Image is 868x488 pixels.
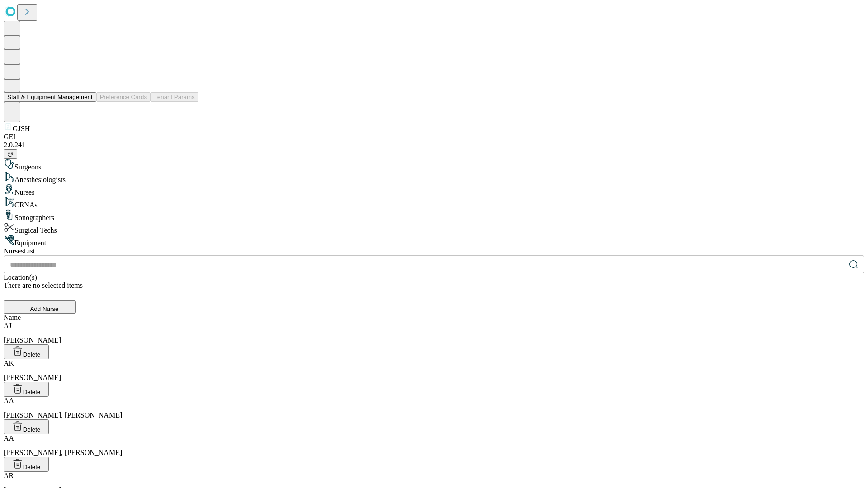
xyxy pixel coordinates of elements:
[23,389,41,395] span: Delete
[4,184,864,197] div: Nurses
[4,235,864,247] div: Equipment
[4,472,14,479] span: AR
[4,141,864,149] div: 2.0.241
[4,300,76,314] button: Add Nurse
[7,150,14,157] span: @
[23,351,41,358] span: Delete
[4,434,864,457] div: [PERSON_NAME], [PERSON_NAME]
[4,419,49,434] button: Delete
[4,282,864,290] div: There are no selected items
[4,273,37,281] span: Location(s)
[30,305,59,312] span: Add Nurse
[23,464,41,470] span: Delete
[4,209,864,222] div: Sonographers
[4,344,49,359] button: Delete
[4,359,864,382] div: [PERSON_NAME]
[4,322,864,344] div: [PERSON_NAME]
[4,314,864,322] div: Name
[4,322,12,329] span: AJ
[4,397,14,404] span: AA
[23,426,41,433] span: Delete
[4,457,49,472] button: Delete
[4,359,14,367] span: AK
[13,125,30,132] span: GJSH
[4,382,49,397] button: Delete
[4,171,864,184] div: Anesthesiologists
[4,159,864,171] div: Surgeons
[4,434,14,442] span: AA
[4,397,864,419] div: [PERSON_NAME], [PERSON_NAME]
[4,133,864,141] div: GEI
[4,149,17,159] button: @
[4,222,864,235] div: Surgical Techs
[96,92,151,102] button: Preference Cards
[4,92,96,102] button: Staff & Equipment Management
[151,92,198,102] button: Tenant Params
[4,197,864,209] div: CRNAs
[4,247,864,255] div: Nurses List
